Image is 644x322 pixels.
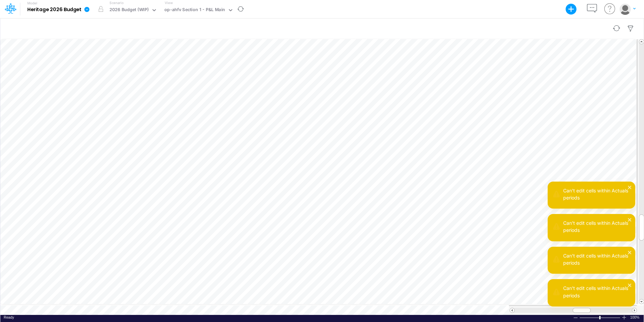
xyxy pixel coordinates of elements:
[165,0,172,5] label: View
[563,219,630,234] div: Can't edit cells within Actuals periods
[599,316,601,319] div: Zoom
[630,315,640,320] div: Zoom level
[563,252,630,266] div: Can't edit cells within Actuals periods
[627,248,632,256] button: close
[573,315,578,320] div: Zoom Out
[4,315,14,320] div: In Ready mode
[621,315,627,320] div: Zoom In
[627,281,632,288] button: close
[627,183,632,190] button: close
[109,0,123,5] label: Scenario
[109,6,149,14] div: 2026 Budget (WIP)
[627,216,632,223] button: close
[27,7,82,13] b: Heritage 2026 Budget
[579,315,621,320] div: Zoom
[164,6,225,14] div: op-ahfv Section 1 - P&L Main
[563,285,630,299] div: Can't edit cells within Actuals periods
[630,315,640,320] span: 100%
[563,187,630,201] div: Can't edit cells within Actuals periods
[27,1,37,5] label: Model
[4,315,14,319] span: Ready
